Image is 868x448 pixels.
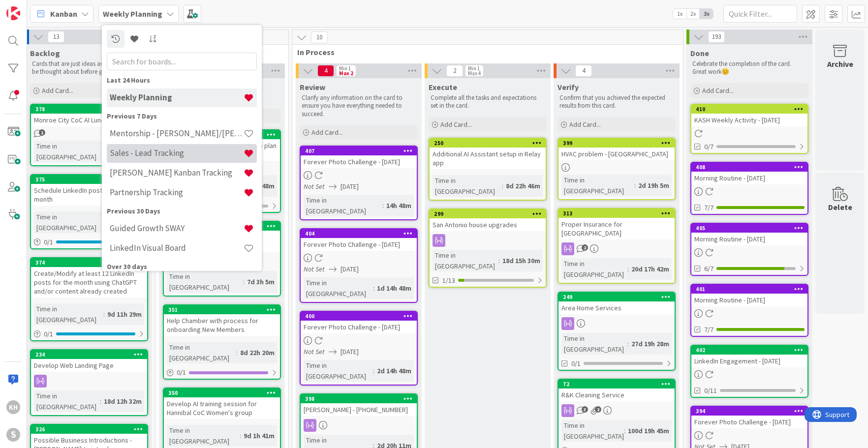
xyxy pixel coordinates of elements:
[430,218,546,231] div: San Antonio house upgrades
[429,138,547,201] a: 250Additional AI Assistant setup in Relay appTime in [GEOGRAPHIC_DATA]:8d 22h 46m
[300,82,325,92] span: Review
[30,349,148,416] a: 234Develop Web Landing PageTime in [GEOGRAPHIC_DATA]:18d 12h 32m
[164,388,280,419] div: 350Develop AI training session for Hannibal CoC Women's group
[558,82,579,92] span: Verify
[692,60,806,76] p: Celebrate the completion of the card. Great work
[696,225,807,232] div: 405
[561,420,624,442] div: Time in [GEOGRAPHIC_DATA]
[339,71,353,76] div: Max 2
[101,396,144,407] div: 18d 12h 32m
[31,236,147,248] div: 0/1
[164,388,280,397] div: 350
[301,155,417,168] div: Forever Photo Challenge - [DATE]
[341,264,359,274] span: [DATE]
[301,238,417,251] div: Forever Photo Challenge - [DATE]
[690,284,808,337] a: 401Morning Routine - [DATE]7/7
[575,65,592,77] span: 4
[686,9,700,19] span: 2x
[34,211,103,233] div: Time in [GEOGRAPHIC_DATA]
[31,359,147,372] div: Develop Web Landing Page
[110,92,244,102] h4: Weekly Planning
[691,172,807,184] div: Morning Routine - [DATE]
[6,428,20,442] div: S
[44,329,53,339] span: 0 / 1
[433,175,502,197] div: Time in [GEOGRAPHIC_DATA]
[690,48,709,58] span: Done
[167,271,243,293] div: Time in [GEOGRAPHIC_DATA]
[559,94,674,110] p: Confirm that you achieved the expected results from this card.
[571,358,581,369] span: 0/1
[558,292,676,371] a: 249Area Home ServicesTime in [GEOGRAPHIC_DATA]:27d 19h 28m0/1
[105,309,144,320] div: 9d 11h 29m
[34,141,103,162] div: Time in [GEOGRAPHIC_DATA]
[595,406,601,413] span: 2
[167,342,236,363] div: Time in [GEOGRAPHIC_DATA]
[31,350,147,372] div: 234Develop Web Landing Page
[708,31,725,43] span: 193
[691,346,807,367] div: 402LinkedIn Engagement - [DATE]
[48,31,64,43] span: 13
[430,139,546,148] div: 250
[625,425,672,436] div: 100d 19h 45m
[304,195,382,216] div: Time in [GEOGRAPHIC_DATA]
[696,106,807,113] div: 410
[42,86,73,95] span: Add Card...
[305,313,417,320] div: 400
[723,5,797,23] input: Quick Filter...
[558,293,675,301] div: 249
[558,209,675,218] div: 313
[704,325,713,335] span: 7/7
[690,162,808,215] a: 408Morning Routine - [DATE]7/7
[691,355,807,367] div: LinkedIn Engagement - [DATE]
[44,237,53,247] span: 0 / 1
[31,258,147,298] div: 374Create/Modify at least 12 LinkedIn posts for the month using ChatGPT and/or content already cr...
[691,407,807,428] div: 394Forever Photo Challenge - [DATE]
[558,139,675,160] div: 399HVAC problem - [GEOGRAPHIC_DATA]
[558,388,675,401] div: R&K Cleaning Service
[624,425,625,436] span: :
[301,394,417,403] div: 398
[243,276,245,287] span: :
[311,31,328,43] span: 10
[297,47,671,57] span: In Process
[503,180,543,191] div: 8d 22h 46m
[696,164,807,171] div: 408
[430,209,546,218] div: 299
[341,347,359,357] span: [DATE]
[582,244,588,251] span: 2
[301,394,417,416] div: 398[PERSON_NAME] - [PHONE_NUMBER]
[691,233,807,245] div: Morning Routine - [DATE]
[339,66,351,71] div: Min 1
[31,425,147,434] div: 326
[107,53,257,70] input: Search for boards...
[434,210,546,217] div: 299
[35,176,147,183] div: 375
[304,265,325,273] i: Not Set
[34,303,103,325] div: Time in [GEOGRAPHIC_DATA]
[558,301,675,314] div: Area Home Services
[373,283,374,294] span: :
[39,129,45,136] span: 1
[502,180,503,191] span: :
[31,328,147,340] div: 0/1
[31,105,147,126] div: 378Monroe City CoC AI Lunch & Learn
[35,426,147,433] div: 326
[700,9,713,19] span: 3x
[240,430,241,441] span: :
[31,105,147,114] div: 378
[558,148,675,160] div: HVAC problem - [GEOGRAPHIC_DATA]
[696,408,807,415] div: 394
[31,258,147,267] div: 374
[301,312,417,333] div: 400Forever Photo Challenge - [DATE]
[301,229,417,251] div: 404Forever Photo Challenge - [DATE]
[500,255,543,266] div: 18d 15h 30m
[563,294,675,300] div: 249
[691,224,807,245] div: 405Morning Routine - [DATE]
[691,346,807,355] div: 402
[374,365,414,376] div: 2d 14h 48m
[561,258,627,280] div: Time in [GEOGRAPHIC_DATA]
[6,400,20,414] div: KH
[702,86,734,95] span: Add Card...
[164,397,280,419] div: Develop AI training session for Hannibal CoC Women's group
[691,285,807,306] div: 401Morning Routine - [DATE]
